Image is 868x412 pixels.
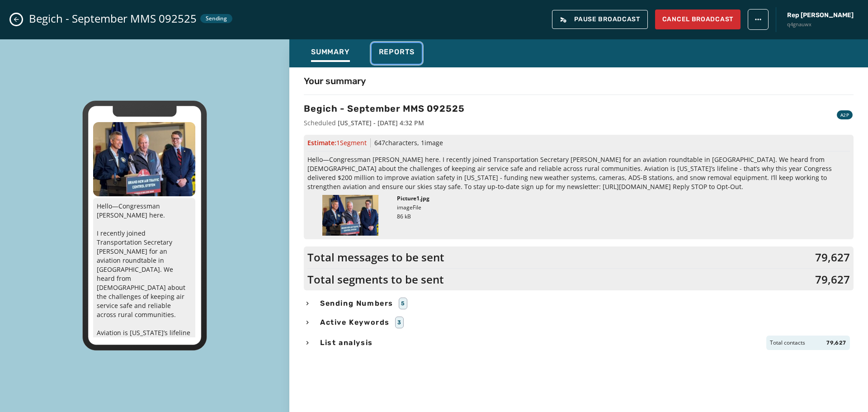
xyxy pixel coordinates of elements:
[304,102,465,115] h3: Begich - September MMS 092525
[655,9,741,29] button: Cancel Broadcast
[397,195,429,202] p: Picture1.jpg
[826,339,846,346] span: 79,627
[304,43,357,64] button: Summary
[787,21,854,28] span: q4gnauwx
[372,43,422,64] button: Reports
[318,317,392,328] span: Active Keywords
[336,138,367,147] span: 1 Segment
[304,317,854,328] button: Active Keywords3
[311,47,350,57] span: Summary
[29,11,197,26] span: Begich - September MMS 092525
[307,250,444,265] span: Total messages to be sent
[206,15,227,22] span: Sending
[304,118,336,128] span: Scheduled
[397,213,429,220] p: 86 kB
[374,138,417,147] span: 647 characters
[399,298,407,309] div: 5
[417,138,443,147] span: , 1 image
[815,250,850,265] span: 79,627
[397,204,421,211] span: image File
[815,272,850,287] span: 79,627
[304,75,366,87] h4: Your summary
[379,47,415,57] span: Reports
[318,298,395,309] span: Sending Numbers
[304,336,854,350] button: List analysisTotal contacts79,627
[787,11,854,20] span: Rep [PERSON_NAME]
[552,10,648,29] button: Pause Broadcast
[318,337,375,348] span: List analysis
[304,298,854,309] button: Sending Numbers5
[662,15,733,24] span: Cancel Broadcast
[770,339,805,346] span: Total contacts
[93,122,195,196] img: 2025-09-25_180330_8579_phpJmlSMc-300x218-4879.jpg
[307,138,367,147] span: Estimate:
[322,195,378,236] img: Thumbnail
[560,16,640,23] span: Pause Broadcast
[307,272,444,287] span: Total segments to be sent
[395,317,404,328] div: 3
[307,155,850,191] span: Hello—Congressman [PERSON_NAME] here. I recently joined Transportation Secretary [PERSON_NAME] fo...
[338,118,424,128] div: [US_STATE] - [DATE] 4:32 PM
[748,9,769,30] button: broadcast action menu
[837,110,853,119] div: A2P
